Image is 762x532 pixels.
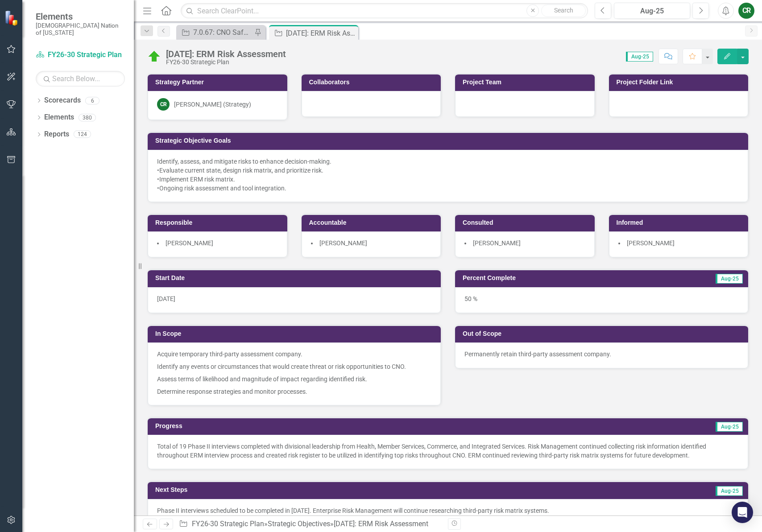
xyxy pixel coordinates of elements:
div: CR [157,98,170,111]
h3: Informed [617,219,744,226]
div: •Ongoing risk assessment and tool integration. [157,184,739,193]
span: [PERSON_NAME] [627,239,675,247]
span: Aug-25 [716,422,743,432]
div: 380 [79,114,96,121]
p: Acquire temporary third-party assessment company. [157,350,431,360]
p: Assess terms of likelihood and magnitude of impact regarding identified risk. [157,373,431,385]
a: FY26-30 Strategic Plan [36,50,125,60]
div: [DATE]: ERM Risk Assessment [166,49,286,59]
h3: Progress [155,423,444,429]
h3: Strategic Objective Goals [155,137,744,144]
h3: Start Date [155,275,436,281]
a: Elements [44,112,74,123]
div: •Implement ERM risk matrix. [157,175,739,184]
input: Search ClearPoint... [181,3,588,19]
h3: Consulted [463,219,590,226]
p: Total of 19 Phase II interviews completed with divisional leadership from Health, Member Services... [157,442,739,460]
span: Aug-25 [626,52,653,62]
h3: Accountable [309,219,437,226]
p: Identify any events or circumstances that would create threat or risk opportunities to CNO. [157,360,431,373]
a: 7.0.67: CNO Safety Protocols [178,27,252,38]
h3: Collaborators [309,79,437,86]
a: Strategic Objectives [268,520,330,528]
a: Reports [44,129,69,140]
div: 124 [74,131,91,138]
p: Phase II interviews scheduled to be completed in [DATE]. Enterprise Risk Management will continue... [157,506,739,515]
p: Determine response strategies and monitor processes. [157,385,431,396]
span: Elements [36,11,125,22]
div: 50 % [455,287,748,313]
h3: Project Team [463,79,590,86]
div: 7.0.67: CNO Safety Protocols [193,27,252,38]
small: [DEMOGRAPHIC_DATA] Nation of [US_STATE] [36,22,125,37]
img: On Target [147,49,162,64]
span: [DATE] [157,295,175,302]
div: [DATE]: ERM Risk Assessment [286,28,356,39]
h3: Next Steps [155,487,470,493]
button: Search [541,4,586,17]
h3: Strategy Partner [155,79,283,86]
div: [PERSON_NAME] (Strategy) [174,100,251,109]
div: FY26-30 Strategic Plan [166,59,286,66]
span: [PERSON_NAME] [473,239,521,247]
div: » » [179,519,441,529]
div: [DATE]: ERM Risk Assessment [334,520,428,528]
a: Scorecards [44,95,81,106]
a: FY26-30 Strategic Plan [192,520,264,528]
h3: Percent Complete [463,275,646,281]
h3: Responsible [155,219,283,226]
div: Open Intercom Messenger [732,502,753,523]
span: [PERSON_NAME] [166,239,213,247]
span: Aug-25 [716,486,743,496]
span: Aug-25 [716,274,743,284]
input: Search Below... [36,71,125,87]
span: Search [554,7,573,14]
div: Identify, assess, and mitigate risks to enhance decision-making. [157,157,739,166]
h3: Project Folder Link [617,79,744,86]
span: [PERSON_NAME] [319,239,367,247]
button: CR [738,3,754,19]
button: Aug-25 [614,3,690,19]
div: •Evaluate current state, design risk matrix, and prioritize risk. [157,166,739,175]
img: ClearPoint Strategy [4,10,20,26]
div: Aug-25 [617,6,687,16]
p: Permanently retain third-party assessment company. [464,350,739,359]
h3: Out of Scope [463,330,744,337]
div: 6 [85,97,99,104]
h3: In Scope [155,330,436,337]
